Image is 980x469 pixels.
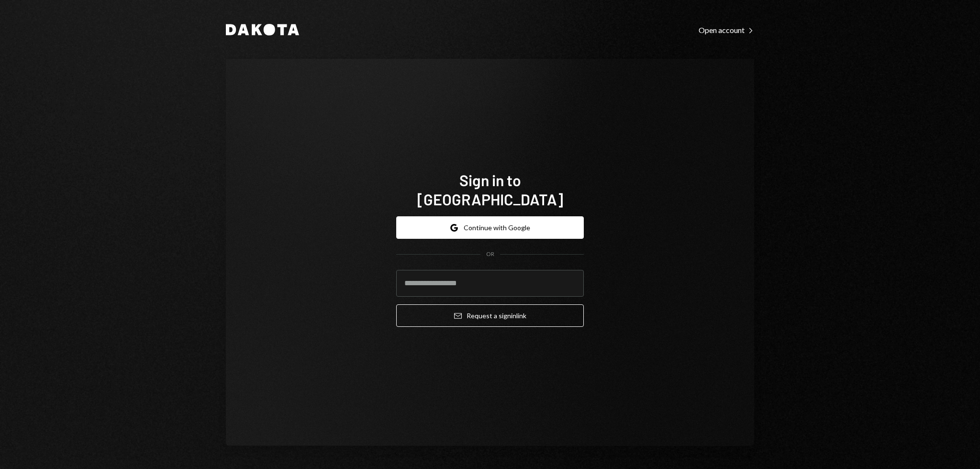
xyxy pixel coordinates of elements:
[486,250,494,258] div: OR
[699,24,754,35] a: Open account
[396,304,584,327] button: Request a signinlink
[396,170,584,209] h1: Sign in to [GEOGRAPHIC_DATA]
[699,25,754,35] div: Open account
[396,216,584,239] button: Continue with Google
